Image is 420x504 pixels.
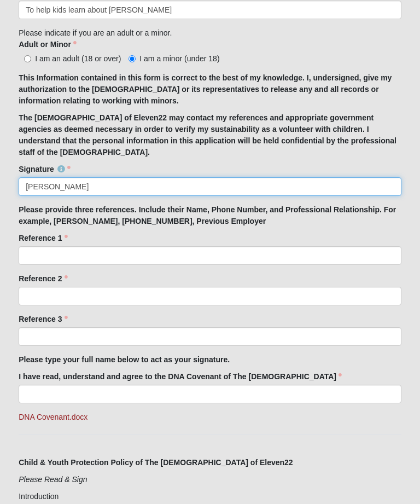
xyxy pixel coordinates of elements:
[139,54,219,63] span: I am a minor (under 18)
[19,371,342,382] label: I have read, understand and agree to the DNA Covenant of The [DEMOGRAPHIC_DATA]
[19,475,87,484] i: Please Read & Sign
[19,39,77,50] label: Adult or Minor
[19,73,392,105] strong: This Information contained in this form is correct to the best of my knowledge. I, undersigned, g...
[19,355,230,364] strong: Please type your full name below to act as your signature.
[19,413,87,421] a: DNA Covenant.docx
[19,205,396,225] strong: Please provide three references. Include their Name, Phone Number, and Professional Relationship....
[19,273,67,284] label: Reference 2
[35,54,121,63] span: I am an adult (18 or over)
[19,458,293,467] strong: Child & Youth Protection Policy of The [DEMOGRAPHIC_DATA] of Eleven22
[19,164,71,175] label: Signature
[19,491,401,502] p: Introduction
[24,55,31,62] input: I am an adult (18 or over)
[19,233,67,244] label: Reference 1
[19,113,396,157] strong: The [DEMOGRAPHIC_DATA] of Eleven22 may contact my references and appropriate government agencies ...
[129,55,136,62] input: I am a minor (under 18)
[19,314,67,325] label: Reference 3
